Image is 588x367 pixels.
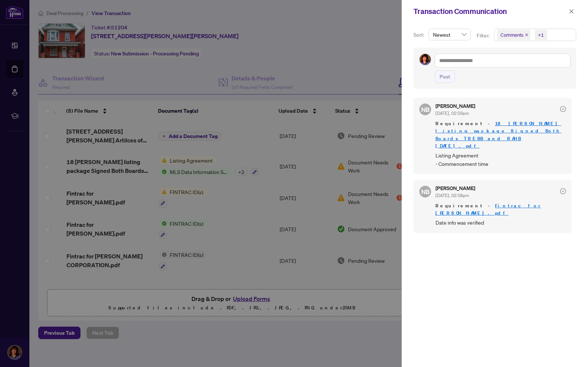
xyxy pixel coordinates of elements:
[435,218,566,227] span: Date info was verified
[421,105,430,115] span: NB
[435,70,455,83] button: Post
[435,186,475,191] h5: [PERSON_NAME]
[538,31,544,39] div: +1
[569,9,574,14] span: close
[560,106,566,112] span: check-circle
[433,29,466,40] span: Newest
[435,120,561,149] a: 18 [PERSON_NAME] listing package Signed Both Boards TREBB and RAHB [DATE].pdf
[421,187,430,197] span: NB
[435,193,469,198] span: [DATE], 02:58pm
[435,110,469,116] span: [DATE], 02:59pm
[435,120,566,149] span: Requirement -
[413,6,567,17] div: Transaction Communication
[435,202,566,217] span: Requirement -
[501,31,523,39] span: Comments
[413,31,426,39] p: Sort:
[420,54,431,65] img: Profile Icon
[435,151,566,168] span: Listing Agreement - Commencement time
[435,103,475,109] h5: [PERSON_NAME]
[560,188,566,194] span: check-circle
[525,33,528,37] span: close
[477,32,491,40] p: Filter:
[497,30,530,40] span: Comments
